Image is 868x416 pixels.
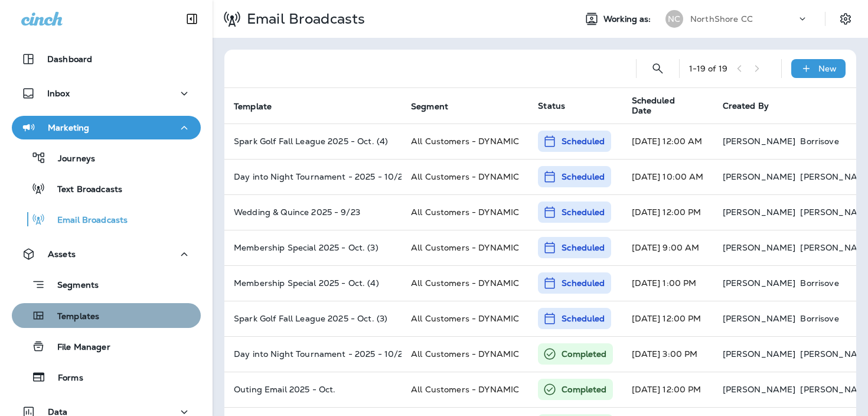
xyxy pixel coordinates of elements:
[12,207,201,232] button: Email Broadcasts
[562,135,605,147] p: Scheduled
[45,184,122,196] p: Text Broadcasts
[411,242,519,253] span: All Customers - DYNAMIC
[411,313,519,324] span: All Customers - DYNAMIC
[12,145,201,170] button: Journeys
[234,349,392,359] p: Day into Night Tournament - 2025 - 10/25
[689,64,727,73] div: 1 - 19 of 19
[411,136,519,147] span: All Customers - DYNAMIC
[562,206,605,218] p: Scheduled
[234,136,392,146] p: Spark Golf Fall League 2025 - Oct. (4)
[562,242,605,253] p: Scheduled
[562,348,606,360] p: Completed
[12,334,201,359] button: File Manager
[175,7,208,31] button: Collapse Sidebar
[45,342,110,353] p: File Manager
[411,278,519,288] span: All Customers - DYNAMIC
[411,207,519,217] span: All Customers - DYNAMIC
[562,383,606,395] p: Completed
[622,123,713,159] td: [DATE] 12:00 AM
[48,249,76,259] p: Assets
[12,82,201,105] button: Inbox
[48,123,89,132] p: Marketing
[632,96,709,116] span: Scheduled Date
[800,314,838,323] p: Borrisove
[411,349,519,359] span: All Customers - DYNAMIC
[622,265,713,301] td: [DATE] 1:00 PM
[665,10,683,28] div: NC
[818,64,837,73] p: New
[622,372,713,407] td: [DATE] 12:00 PM
[12,272,201,297] button: Segments
[47,54,92,64] p: Dashboard
[562,277,605,289] p: Scheduled
[234,243,392,252] p: Membership Special 2025 - Oct. (3)
[723,385,796,394] p: [PERSON_NAME]
[723,349,796,359] p: [PERSON_NAME]
[411,102,448,112] span: Segment
[45,215,128,226] p: Email Broadcasts
[12,365,201,389] button: Forms
[46,373,83,384] p: Forms
[234,102,272,112] span: Template
[234,172,392,181] p: Day into Night Tournament - 2025 - 10/25
[47,89,70,98] p: Inbox
[12,116,201,139] button: Marketing
[411,384,519,395] span: All Customers - DYNAMIC
[12,303,201,328] button: Templates
[45,280,99,292] p: Segments
[603,14,654,24] span: Working as:
[723,243,796,252] p: [PERSON_NAME]
[723,136,796,146] p: [PERSON_NAME]
[723,207,796,217] p: [PERSON_NAME]
[411,171,519,182] span: All Customers - DYNAMIC
[622,336,713,372] td: [DATE] 3:00 PM
[622,159,713,194] td: [DATE] 10:00 AM
[800,136,838,146] p: Borrisove
[622,194,713,230] td: [DATE] 12:00 PM
[562,313,605,324] p: Scheduled
[690,14,753,24] p: NorthShore CC
[622,301,713,336] td: [DATE] 12:00 PM
[411,101,464,112] span: Segment
[234,278,392,288] p: Membership Special 2025 - Oct. (4)
[723,314,796,323] p: [PERSON_NAME]
[835,8,856,30] button: Settings
[562,171,605,183] p: Scheduled
[45,311,99,323] p: Templates
[723,172,796,181] p: [PERSON_NAME]
[46,154,95,165] p: Journeys
[632,96,693,116] span: Scheduled Date
[622,230,713,265] td: [DATE] 9:00 AM
[646,57,670,80] button: Search Email Broadcasts
[234,314,392,323] p: Spark Golf Fall League 2025 - Oct. (3)
[234,207,392,217] p: Wedding & Quince 2025 - 9/23
[723,100,769,111] span: Created By
[12,242,201,266] button: Assets
[234,385,392,394] p: Outing Email 2025 - Oct.
[234,101,287,112] span: Template
[800,278,838,288] p: Borrisove
[12,47,201,71] button: Dashboard
[538,100,565,111] span: Status
[723,278,796,288] p: [PERSON_NAME]
[12,176,201,201] button: Text Broadcasts
[242,10,365,28] p: Email Broadcasts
